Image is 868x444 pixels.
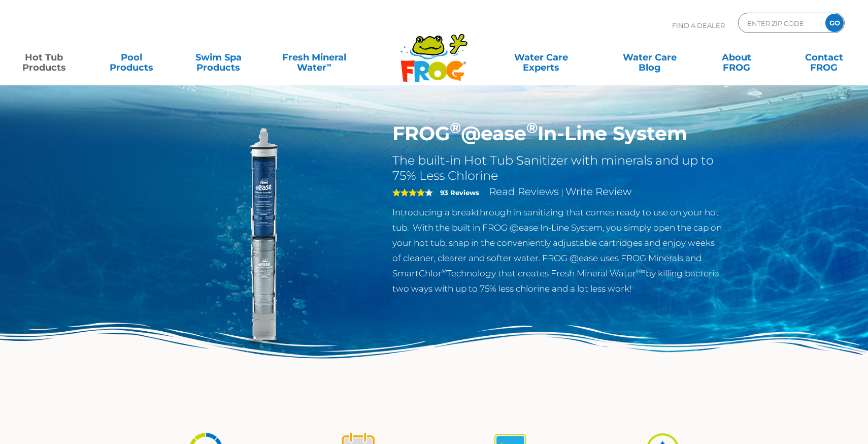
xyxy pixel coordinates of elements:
[392,205,724,296] p: Introducing a breakthrough in sanitizing that comes ready to use on your hot tub. With the built ...
[703,47,771,68] a: AboutFROG
[10,47,78,68] a: Hot TubProducts
[185,47,253,68] a: Swim SpaProducts
[636,267,646,275] sup: ®∞
[825,14,844,32] input: GO
[526,119,538,137] sup: ®
[486,47,596,68] a: Water CareExperts
[561,187,563,197] span: |
[97,47,165,68] a: PoolProducts
[395,20,473,82] img: Frog Products Logo
[392,122,724,145] h1: FROG @ease In-Line System
[489,185,559,198] a: Read Reviews
[565,185,631,198] a: Write Review
[440,188,479,197] strong: 93 Reviews
[450,119,461,137] sup: ®
[392,188,425,197] span: 4
[616,47,684,68] a: Water CareBlog
[392,153,724,183] h2: The built-in Hot Tub Sanitizer with minerals and up to 75% Less Chlorine
[672,13,725,38] p: Find A Dealer
[442,267,447,275] sup: ®
[145,122,377,355] img: inline-system.png
[790,47,858,68] a: ContactFROG
[272,47,356,68] a: Fresh MineralWater∞
[326,60,331,69] sup: ∞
